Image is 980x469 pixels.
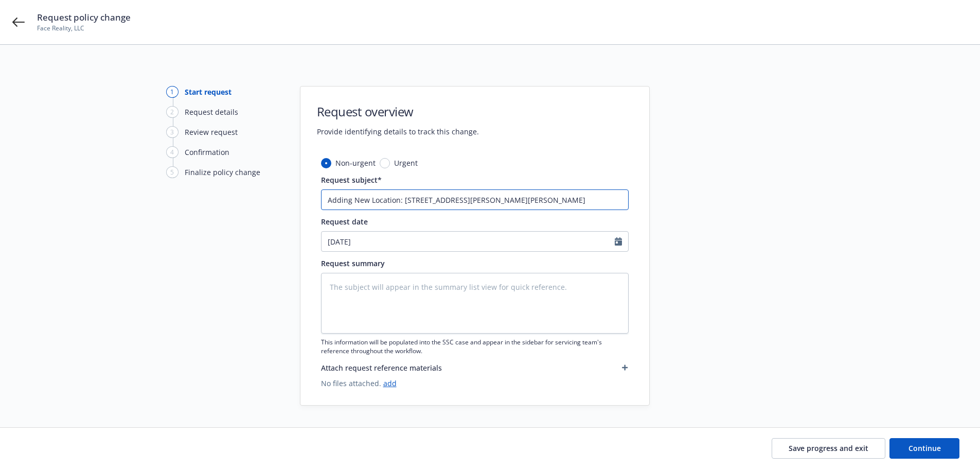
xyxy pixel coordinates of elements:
span: Request date [321,217,368,227]
h1: Request overview [317,103,479,120]
span: Provide identifying details to track this change. [317,126,479,137]
input: The subject will appear in the summary list view for quick reference. [321,189,629,210]
input: Urgent [380,158,390,168]
span: Request subject* [321,175,382,185]
span: Request summary [321,258,385,268]
div: 4 [166,146,179,158]
span: Face Reality, LLC [37,24,131,33]
div: Finalize policy change [185,167,260,178]
div: 5 [166,166,179,178]
div: 1 [166,86,179,98]
span: Continue [908,443,941,453]
input: Non-urgent [321,158,331,168]
button: Save progress and exit [772,438,885,459]
div: Start request [185,86,231,97]
svg: Calendar [615,237,622,246]
span: This information will be populated into the SSC case and appear in the sidebar for servicing team... [321,338,629,355]
span: No files attached. [321,378,629,389]
a: add [383,378,397,388]
div: Request details [185,107,238,117]
span: Urgent [394,158,418,168]
div: 3 [166,126,179,138]
span: Request policy change [37,11,131,24]
button: Continue [889,438,959,459]
span: Attach request reference materials [321,362,442,373]
span: Non-urgent [335,158,376,168]
div: Review request [185,127,238,137]
div: 2 [166,106,179,118]
div: Confirmation [185,147,229,158]
span: Save progress and exit [789,443,868,453]
input: MM/DD/YYYY [322,232,615,251]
